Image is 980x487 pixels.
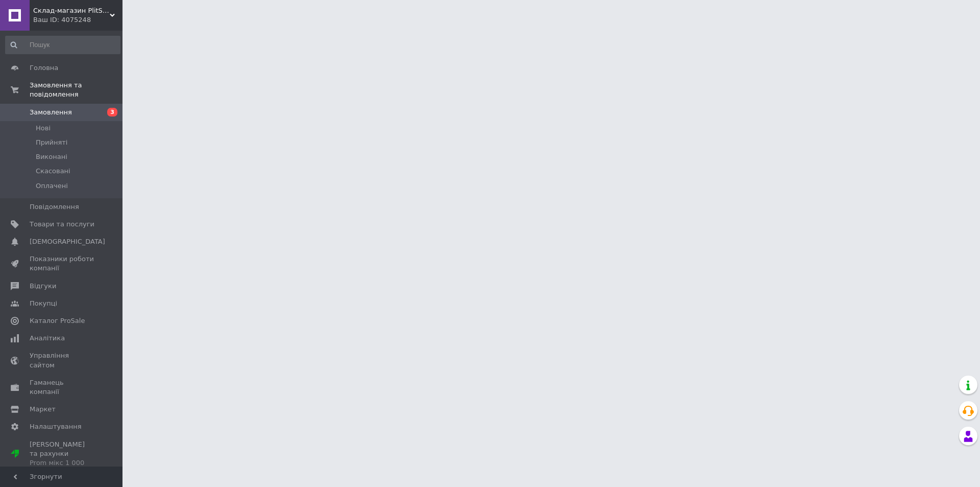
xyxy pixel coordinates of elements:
[30,334,65,343] span: Аналітика
[5,36,120,54] input: Пошук
[30,378,94,397] span: Гаманець компанії
[30,316,85,326] span: Каталог ProSale
[30,202,79,212] span: Повідомлення
[36,124,51,133] span: Нові
[30,282,56,291] span: Відгуки
[36,167,70,176] span: Скасовані
[33,6,110,15] span: Склад-магазин PlitSan-Ceramics (плитка керамічна, керамограніт, ламінат, сантехніка)
[30,299,57,308] span: Покупці
[107,108,117,117] span: 3
[30,440,94,468] span: [PERSON_NAME] та рахунки
[30,405,56,414] span: Маркет
[30,458,94,468] div: Prom мікс 1 000
[30,63,58,73] span: Головна
[30,237,105,246] span: [DEMOGRAPHIC_DATA]
[36,181,68,191] span: Оплачені
[30,351,94,369] span: Управління сайтом
[30,81,122,99] span: Замовлення та повідомлення
[33,15,122,25] div: Ваш ID: 4075248
[30,220,94,229] span: Товари та послуги
[30,108,72,117] span: Замовлення
[30,254,94,273] span: Показники роботи компанії
[36,138,67,147] span: Прийняті
[36,152,67,161] span: Виконані
[30,422,82,431] span: Налаштування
